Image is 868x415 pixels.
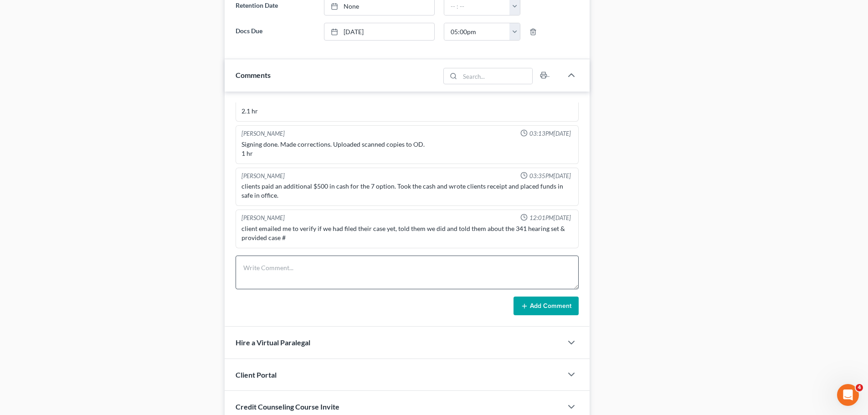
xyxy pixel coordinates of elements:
a: [DATE] [324,23,434,41]
span: Client Portal [236,370,277,379]
div: Signing done. Made corrections. Uploaded scanned copies to OD. 1 hr [241,140,573,158]
iframe: Intercom live chat [837,384,859,406]
button: Add Comment [514,297,579,316]
div: clients paid an additional $500 in cash for the 7 option. Took the cash and wrote clients receipt... [241,182,573,200]
span: Credit Counseling Course Invite [236,402,339,411]
span: 03:13PM[DATE] [529,129,571,138]
span: Hire a Virtual Paralegal [236,338,310,347]
span: Comments [236,71,271,79]
div: [PERSON_NAME] [241,129,285,138]
span: 03:35PM[DATE] [529,172,571,180]
div: client emailed me to verify if we had filed their case yet, told them we did and told them about ... [241,224,573,242]
input: Search... [460,68,533,84]
label: Docs Due [231,23,319,41]
span: 4 [856,384,863,391]
div: [PERSON_NAME] [241,214,285,222]
input: -- : -- [444,23,510,41]
div: [PERSON_NAME] [241,172,285,180]
span: 12:01PM[DATE] [529,214,571,222]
